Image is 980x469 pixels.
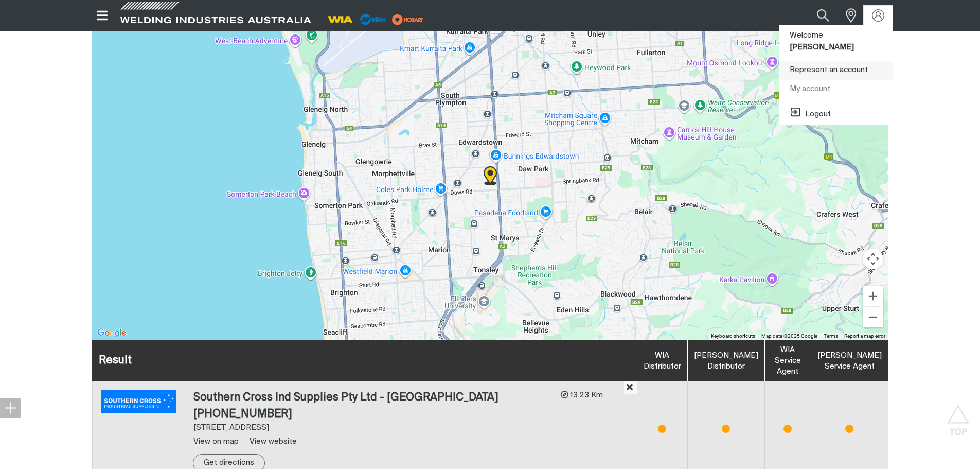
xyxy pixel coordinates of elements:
[811,340,888,381] th: [PERSON_NAME] Service Agent
[92,340,637,381] th: Result
[244,438,297,445] a: View website
[761,333,817,339] span: Map data ©2025 Google
[389,12,426,27] img: miller
[790,31,854,51] span: Welcome
[4,402,16,414] img: hide socials
[95,326,129,340] img: Google
[389,15,426,23] a: miller
[947,405,970,428] button: Scroll to top
[863,307,883,327] button: Zoom out
[764,340,811,381] th: WIA Service Agent
[790,43,854,51] b: [PERSON_NAME]
[95,326,129,340] a: Open this area in Google Maps (opens a new window)
[863,286,883,306] button: Zoom in
[193,406,553,423] div: [PHONE_NUMBER]
[193,422,553,434] div: [STREET_ADDRESS]
[193,390,553,406] div: Southern Cross Ind Supplies Pty Ltd - [GEOGRAPHIC_DATA]
[779,80,893,99] a: My account
[863,249,883,269] button: Map camera controls
[568,391,603,399] span: 13.23 Km
[824,333,838,339] a: Terms
[779,61,893,80] a: Represent an account
[101,390,176,413] img: Southern Cross Ind Supplies Pty Ltd - Edwardstown
[792,4,840,27] input: Product name or item number...
[844,333,885,339] a: Report a map error
[711,333,755,340] button: Keyboard shortcuts
[193,438,239,445] span: View on map
[687,340,764,381] th: [PERSON_NAME] Distributor
[790,106,831,118] button: Logout
[637,340,687,381] th: WIA Distributor
[806,4,841,27] button: Search products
